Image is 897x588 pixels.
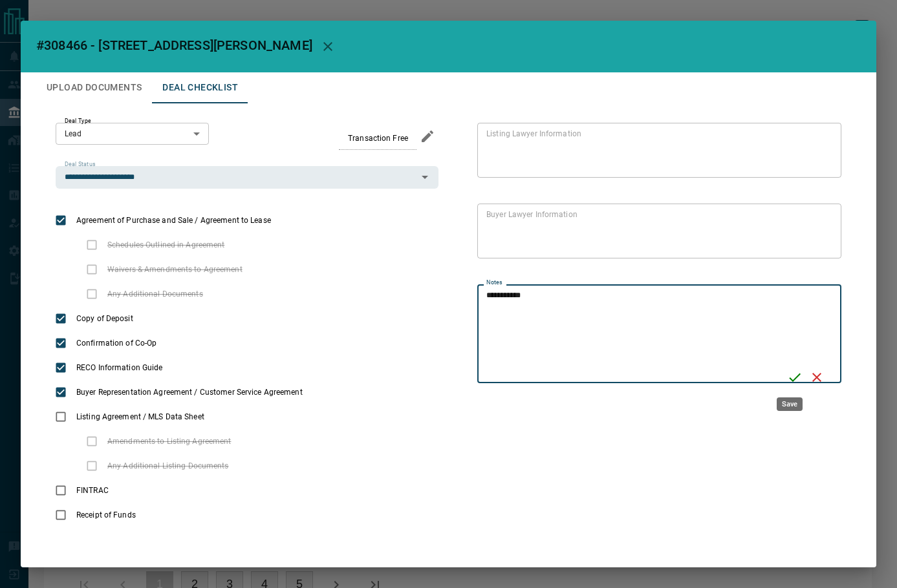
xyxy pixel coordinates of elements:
span: Any Additional Listing Documents [104,460,232,472]
span: Confirmation of Co-Op [73,337,160,349]
span: FINTRAC [73,485,112,496]
button: Deal Checklist [152,72,248,103]
span: Amendments to Listing Agreement [104,436,235,447]
span: #308466 - [STREET_ADDRESS][PERSON_NAME] [36,37,312,53]
div: Lead [56,123,209,145]
button: Cancel [806,366,828,388]
div: Save [777,397,803,411]
label: Deal Status [65,160,95,169]
label: Deal Type [65,117,91,125]
textarea: text field [486,209,827,253]
button: Open [416,168,434,186]
span: Any Additional Documents [104,288,206,300]
span: Listing Agreement / MLS Data Sheet [73,411,208,423]
textarea: text field [486,290,778,378]
span: RECO Information Guide [73,362,166,373]
button: Save [784,366,806,388]
label: Notes [486,278,502,287]
span: Waivers & Amendments to Agreement [104,264,246,275]
button: edit [416,125,438,147]
span: Agreement of Purchase and Sale / Agreement to Lease [73,215,274,226]
span: Buyer Representation Agreement / Customer Service Agreement [73,386,306,398]
button: Upload Documents [36,72,152,103]
span: Receipt of Funds [73,509,139,521]
span: Schedules Outlined in Agreement [104,239,228,251]
textarea: text field [486,129,827,173]
span: Copy of Deposit [73,313,136,324]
